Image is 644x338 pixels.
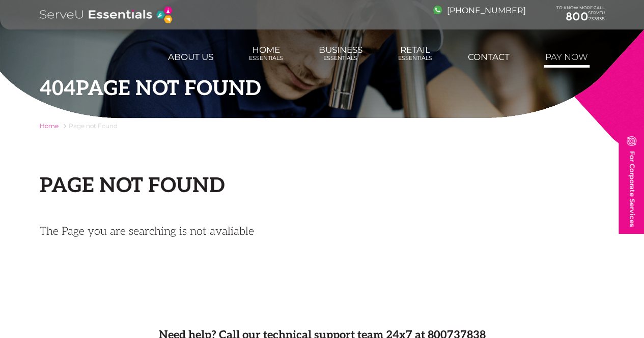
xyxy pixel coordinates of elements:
a: RetailEssentials [397,40,434,67]
span: Essentials [249,55,283,62]
h2: Page Not Found [40,174,605,198]
a: Pay Now [544,47,590,67]
span: Page not Found [69,122,118,130]
a: 800737838 [556,10,605,23]
span: Essentials [319,55,362,62]
img: image [433,6,442,14]
a: For Corporate Services [619,130,644,233]
img: logo [40,5,174,24]
span: Essentials [398,55,432,62]
a: Home [40,122,59,130]
a: HomeEssentials [247,40,285,67]
div: TO KNOW MORE CALL SERVEU [556,6,605,24]
p: The Page you are searching is not avaliable [40,224,605,239]
a: BusinessEssentials [317,40,364,67]
img: image [627,136,636,146]
span: 800 [566,10,589,23]
a: Contact [466,47,511,67]
a: [PHONE_NUMBER] [433,6,526,15]
a: About us [166,47,215,67]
